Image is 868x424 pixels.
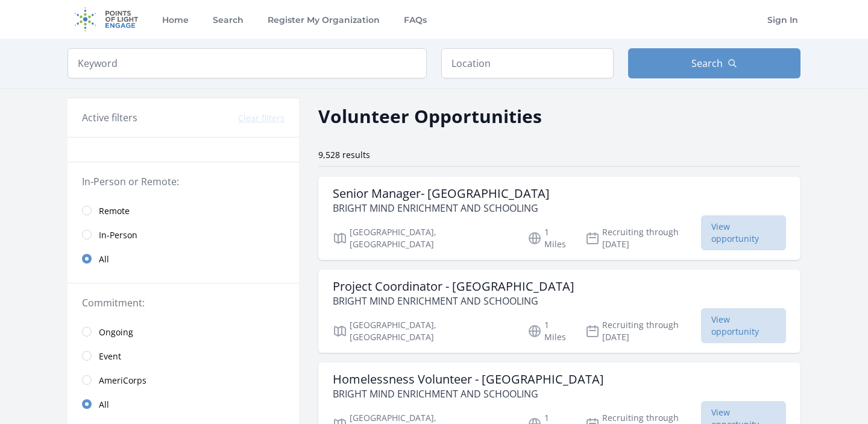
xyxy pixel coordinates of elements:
[318,149,370,160] span: 9,528 results
[68,368,299,392] a: AmeriCorps
[68,247,299,271] a: All
[68,392,299,416] a: All
[333,294,574,308] p: BRIGHT MIND ENRICHMENT AND SCHOOLING
[333,279,574,294] h3: Project Coordinator - [GEOGRAPHIC_DATA]
[333,387,604,401] p: BRIGHT MIND ENRICHMENT AND SCHOOLING
[82,296,285,310] legend: Commitment:
[99,229,137,241] span: In-Person
[701,215,786,250] span: View opportunity
[441,48,614,78] input: Location
[585,319,702,343] p: Recruiting through [DATE]
[333,186,550,201] h3: Senior Manager- [GEOGRAPHIC_DATA]
[82,174,285,189] legend: In-Person or Remote:
[527,226,571,250] p: 1 Miles
[68,48,427,78] input: Keyword
[99,375,146,387] span: AmeriCorps
[82,110,137,125] h3: Active filters
[99,205,130,217] span: Remote
[68,320,299,344] a: Ongoing
[68,344,299,368] a: Event
[527,319,571,343] p: 1 Miles
[99,253,109,265] span: All
[68,223,299,247] a: In-Person
[318,103,542,130] h2: Volunteer Opportunities
[701,308,786,343] span: View opportunity
[99,350,121,362] span: Event
[628,48,800,78] button: Search
[99,326,133,338] span: Ongoing
[318,177,800,260] a: Senior Manager- [GEOGRAPHIC_DATA] BRIGHT MIND ENRICHMENT AND SCHOOLING [GEOGRAPHIC_DATA], [GEOGRA...
[333,201,550,215] p: BRIGHT MIND ENRICHMENT AND SCHOOLING
[585,226,702,250] p: Recruiting through [DATE]
[68,198,299,223] a: Remote
[238,112,285,124] button: Clear filters
[318,270,800,353] a: Project Coordinator - [GEOGRAPHIC_DATA] BRIGHT MIND ENRICHMENT AND SCHOOLING [GEOGRAPHIC_DATA], [...
[691,56,723,71] span: Search
[333,319,513,343] p: [GEOGRAPHIC_DATA], [GEOGRAPHIC_DATA]
[99,399,109,411] span: All
[333,372,604,387] h3: Homelessness Volunteer - [GEOGRAPHIC_DATA]
[333,226,513,250] p: [GEOGRAPHIC_DATA], [GEOGRAPHIC_DATA]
